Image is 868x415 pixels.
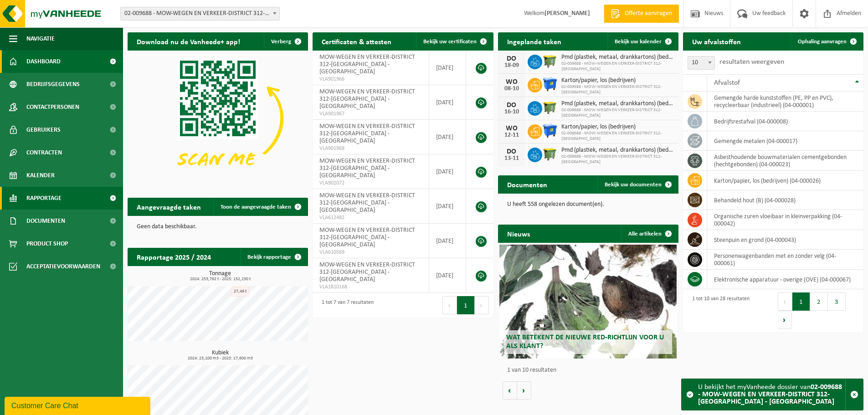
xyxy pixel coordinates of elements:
span: VLA612482 [319,214,421,221]
span: Rapportage [26,187,62,210]
span: MOW-WEGEN EN VERKEER-DISTRICT 312-[GEOGRAPHIC_DATA] - [GEOGRAPHIC_DATA] [319,88,415,110]
p: 1 van 10 resultaten [507,367,674,374]
button: 2 [810,292,828,311]
span: MOW-WEGEN EN VERKEER-DISTRICT 312-[GEOGRAPHIC_DATA] - [GEOGRAPHIC_DATA] [319,261,415,283]
span: Ophaling aanvragen [798,39,847,45]
button: Volgende [517,381,531,400]
td: gemengde metalen (04-000017) [707,131,863,151]
span: Verberg [271,39,291,45]
div: 08-10 [503,86,521,92]
button: 3 [828,292,846,311]
td: [DATE] [429,51,467,85]
span: 02-009688 - MOW-WEGEN EN VERKEER-DISTRICT 312-[GEOGRAPHIC_DATA] [561,61,674,72]
span: 2024: 253,792 t - 2025: 152,230 t [132,277,308,282]
h2: Ingeplande taken [498,32,570,50]
label: resultaten weergeven [719,58,784,66]
h2: Download nu de Vanheede+ app! [128,32,249,50]
div: 1 tot 10 van 28 resultaten [688,292,750,330]
a: Wat betekent de nieuwe RED-richtlijn voor u als klant? [499,245,676,359]
span: Bekijk uw kalender [615,39,662,45]
span: Afvalstof [714,79,740,87]
strong: 02-009688 - MOW-WEGEN EN VERKEER-DISTRICT 312-[GEOGRAPHIC_DATA] - [GEOGRAPHIC_DATA] [698,384,842,405]
span: 10 [688,56,714,69]
span: Toon de aangevraagde taken [221,204,291,210]
span: MOW-WEGEN EN VERKEER-DISTRICT 312-[GEOGRAPHIC_DATA] - [GEOGRAPHIC_DATA] [319,227,415,248]
span: 2024: 23,100 m3 - 2025: 17,600 m3 [132,356,308,361]
span: Gebruikers [26,118,61,141]
button: Next [475,296,489,314]
span: MOW-WEGEN EN VERKEER-DISTRICT 312-[GEOGRAPHIC_DATA] - [GEOGRAPHIC_DATA] [319,192,415,214]
button: 1 [792,292,810,311]
img: WB-1100-HPE-GN-50 [542,146,558,162]
span: Offerte aanvragen [622,9,674,18]
td: [DATE] [429,224,467,258]
a: Ophaling aanvragen [791,32,863,51]
strong: [PERSON_NAME] [544,10,590,17]
span: VLA901968 [319,145,421,152]
h3: Kubiek [132,350,308,361]
button: Verberg [264,32,307,51]
div: U bekijkt het myVanheede dossier van [698,379,845,410]
td: asbesthoudende bouwmaterialen cementgebonden (hechtgebonden) (04-000023) [707,151,863,171]
img: WB-1100-HPE-BE-01 [542,77,558,92]
div: DO [503,148,521,155]
span: Karton/papier, los (bedrijven) [561,123,674,131]
a: Bekijk rapportage [240,248,307,266]
h2: Uw afvalstoffen [683,32,750,50]
span: 02-009688 - MOW-WEGEN EN VERKEER-DISTRICT 312-KORTRIJK - KORTRIJK [121,7,279,20]
button: Previous [442,296,457,314]
span: Documenten [26,210,65,232]
div: DO [503,55,521,62]
div: 12-11 [503,132,521,138]
span: Bekijk uw certificaten [423,39,477,45]
span: Pmd (plastiek, metaal, drankkartons) (bedrijven) [561,147,674,154]
a: Bekijk uw kalender [607,32,678,51]
img: Download de VHEPlus App [128,51,308,186]
button: Previous [778,292,792,311]
span: VLA902072 [319,179,421,187]
span: 02-009688 - MOW-WEGEN EN VERKEER-DISTRICT 312-[GEOGRAPHIC_DATA] [561,131,674,142]
h2: Rapportage 2025 / 2024 [128,248,220,266]
span: Karton/papier, los (bedrijven) [561,77,674,84]
div: 27,49 t [231,287,249,297]
div: 13-11 [503,155,521,162]
td: karton/papier, los (bedrijven) (04-000026) [707,171,863,190]
span: Bedrijfsgegevens [26,73,80,96]
span: Contactpersonen [26,96,79,118]
span: Bekijk uw documenten [605,182,662,188]
td: [DATE] [429,120,467,154]
span: VLA610569 [319,249,421,256]
span: 02-009688 - MOW-WEGEN EN VERKEER-DISTRICT 312-KORTRIJK - KORTRIJK [120,7,280,20]
span: Navigatie [26,27,55,50]
a: Bekijk uw documenten [597,175,678,194]
span: Contracten [26,141,62,164]
td: [DATE] [429,154,467,189]
span: Pmd (plastiek, metaal, drankkartons) (bedrijven) [561,54,674,61]
span: VLA901967 [319,110,421,118]
span: Product Shop [26,232,68,255]
span: MOW-WEGEN EN VERKEER-DISTRICT 312-[GEOGRAPHIC_DATA] - [GEOGRAPHIC_DATA] [319,158,415,179]
h3: Tonnage [132,271,308,282]
button: Next [778,311,792,329]
a: Alle artikelen [621,225,678,243]
h2: Aangevraagde taken [128,198,210,215]
span: Acceptatievoorwaarden [26,255,100,278]
td: bedrijfsrestafval (04-000008) [707,112,863,131]
img: WB-1100-HPE-BE-01 [542,123,558,138]
span: Kalender [26,164,55,187]
td: [DATE] [429,258,467,293]
div: DO [503,102,521,109]
div: WO [503,78,521,86]
img: WB-1100-HPE-GN-50 [542,53,558,69]
td: gemengde harde kunststoffen (PE, PP en PVC), recycleerbaar (industrieel) (04-000001) [707,92,863,112]
span: 02-009688 - MOW-WEGEN EN VERKEER-DISTRICT 312-[GEOGRAPHIC_DATA] [561,108,674,118]
td: organische zuren vloeibaar in kleinverpakking (04-000042) [707,210,863,230]
p: U heeft 558 ongelezen document(en). [507,201,669,208]
h2: Documenten [498,175,556,193]
td: [DATE] [429,85,467,120]
a: Bekijk uw certificaten [416,32,493,51]
div: 1 tot 7 van 7 resultaten [317,295,374,315]
a: Toon de aangevraagde taken [213,198,307,216]
span: 02-009688 - MOW-WEGEN EN VERKEER-DISTRICT 312-[GEOGRAPHIC_DATA] [561,84,674,95]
